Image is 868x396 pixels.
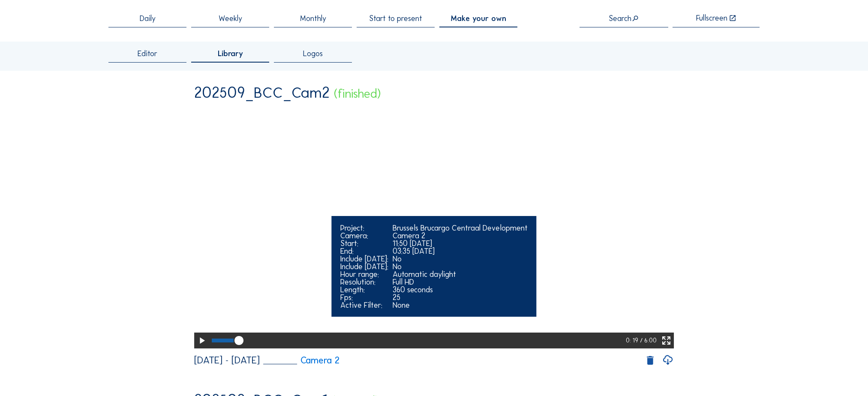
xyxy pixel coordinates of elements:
div: 202509_BCC_Cam2 [194,85,330,100]
span: Weekly [219,15,242,22]
div: Fullscreen [696,14,727,22]
div: Camera 2 [393,232,528,240]
div: Active Filter: [340,301,388,309]
div: End: [340,247,388,255]
div: Brussels Brucargo Centraal Development [393,224,528,232]
div: Length: [340,286,388,294]
div: Hour range: [340,270,388,278]
span: Make your own [451,15,506,22]
div: [DATE] - [DATE] [194,355,260,365]
div: Fps: [340,294,388,301]
div: 25 [393,294,528,301]
div: / 6:00 [640,333,657,348]
div: Full HD [393,278,528,286]
span: Library [218,50,243,57]
div: No [393,263,528,270]
div: No [393,255,528,263]
div: 03:35 [DATE] [393,247,528,255]
span: Logos [303,50,323,57]
div: 360 seconds [393,286,528,294]
div: Resolution: [340,278,388,286]
div: 0: 19 [626,333,640,348]
div: Start: [340,240,388,247]
span: Daily [140,15,156,22]
a: Camera 2 [263,356,339,365]
video: Your browser does not support the video tag. [194,107,674,347]
div: Include [DATE]: [340,255,388,263]
div: 11:50 [DATE] [393,240,528,247]
span: Editor [138,50,157,57]
span: Monthly [300,15,326,22]
div: None [393,301,528,309]
div: Include [DATE]: [340,263,388,270]
div: Camera: [340,232,388,240]
div: Project: [340,224,388,232]
span: Start to present [369,15,422,22]
div: Automatic daylight [393,270,528,278]
div: (finished) [334,88,381,100]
